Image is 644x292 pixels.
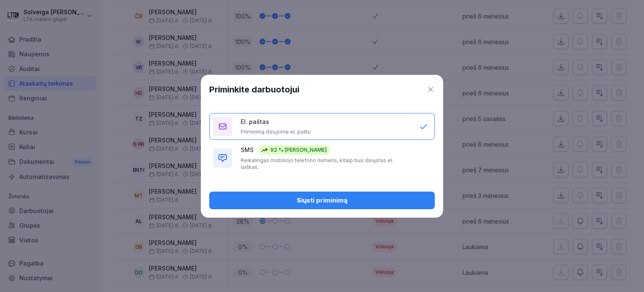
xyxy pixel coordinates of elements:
font: Priminimą išsiųsime el. paštu [241,129,311,135]
button: Siųsti priminimą [209,192,435,209]
font: Siųsti priminimą [297,196,348,204]
font: 92 % [PERSON_NAME] [270,147,327,153]
font: Priminkite darbuotojui [209,84,299,95]
font: SMS [241,146,254,153]
font: El. paštas [241,118,269,125]
font: Reikalingas mobiliojo telefono numeris, kitaip bus išsiųstas el. laiškas. [241,157,393,170]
